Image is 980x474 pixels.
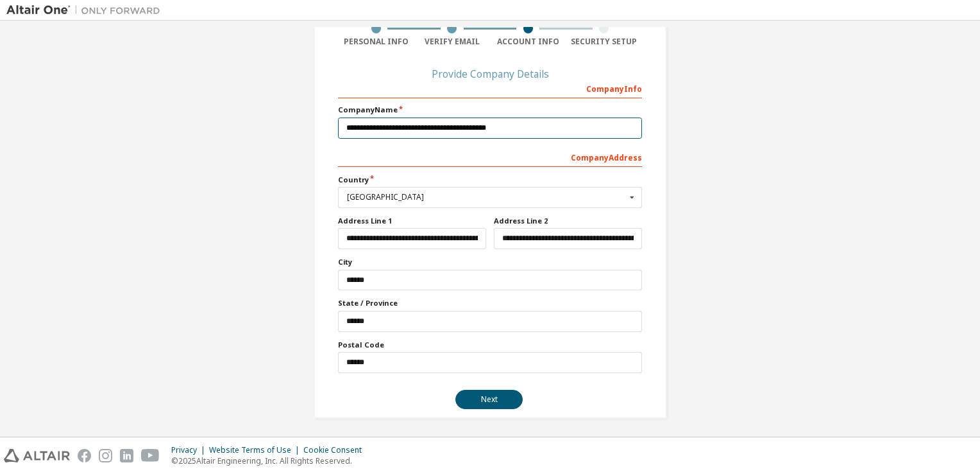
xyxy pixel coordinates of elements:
img: facebook.svg [78,449,91,462]
label: State / Province [338,298,642,308]
p: © 2025 Altair Engineering, Inc. All Rights Reserved. [171,455,369,466]
div: Company Info [338,78,642,98]
img: Altair One [6,4,167,17]
img: instagram.svg [99,449,112,462]
img: youtube.svg [141,449,160,462]
div: Cookie Consent [303,445,369,455]
img: altair_logo.svg [4,449,70,462]
div: Provide Company Details [338,70,642,78]
div: Verify Email [414,37,491,47]
div: Privacy [171,445,209,455]
label: Postal Code [338,340,642,350]
label: Company Name [338,105,642,115]
label: Address Line 1 [338,216,486,226]
div: Company Address [338,146,642,167]
div: Account Info [490,37,566,47]
div: Personal Info [338,37,414,47]
label: City [338,257,642,267]
button: Next [455,390,523,409]
label: Address Line 2 [494,216,642,226]
label: Country [338,175,642,185]
div: Security Setup [566,37,643,47]
img: linkedin.svg [120,449,133,462]
div: [GEOGRAPHIC_DATA] [347,193,626,201]
div: Website Terms of Use [209,445,303,455]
